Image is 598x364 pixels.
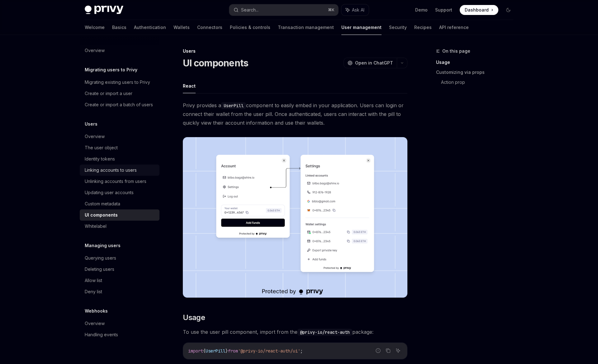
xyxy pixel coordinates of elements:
a: Allow list [80,275,159,286]
span: from [228,348,238,354]
a: Unlinking accounts from users [80,176,159,187]
span: '@privy-io/react-auth/ui' [238,348,300,354]
a: Linking accounts to users [80,165,159,176]
span: Open in ChatGPT [355,60,393,66]
span: { [203,348,206,354]
a: Custom metadata [80,198,159,209]
a: Updating user accounts [80,187,159,198]
a: Migrating existing users to Privy [80,77,159,88]
span: Usage [183,313,205,323]
div: Deleting users [85,266,114,273]
a: Authentication [134,20,166,35]
a: Basics [112,20,126,35]
h5: Migrating users to Privy [85,66,137,74]
button: React [183,79,196,93]
img: dark logo [85,6,123,14]
a: Wallets [173,20,190,35]
a: Transaction management [278,20,334,35]
div: Custom metadata [85,200,120,208]
div: Create or import a batch of users [85,101,153,108]
a: Connectors [197,20,222,35]
button: Copy the contents from the code block [384,347,392,355]
button: Toggle dark mode [503,5,513,15]
div: Identity tokens [85,155,115,163]
a: Demo [415,7,428,13]
div: Overview [85,47,105,54]
div: Whitelabel [85,223,107,230]
a: Security [389,20,407,35]
span: Dashboard [465,7,489,13]
span: UserPill [206,348,225,354]
a: User management [341,20,382,35]
div: Allow list [85,277,102,284]
div: Migrating existing users to Privy [85,79,150,86]
a: Querying users [80,252,159,264]
span: } [225,348,228,354]
a: Handling events [80,329,159,340]
a: Overview [80,131,159,142]
div: Search... [241,6,259,14]
div: UI components [85,211,118,219]
a: Action prop [441,77,518,87]
a: Customizing via props [436,67,518,77]
a: Policies & controls [230,20,270,35]
code: @privy-io/react-auth [297,329,352,336]
a: Recipes [414,20,432,35]
a: Welcome [85,20,105,35]
span: ⌘ K [328,7,335,12]
span: ; [300,348,303,354]
div: Handling events [85,331,118,338]
h5: Managing users [85,242,121,249]
div: Deny list [85,288,102,295]
div: The user object [85,144,118,151]
a: Whitelabel [80,221,159,232]
a: Identity tokens [80,153,159,165]
a: UI components [80,209,159,221]
a: Usage [436,57,518,67]
span: Ask AI [352,7,364,13]
img: images/Userpill2.png [183,137,407,298]
a: Create or import a batch of users [80,99,159,110]
a: API reference [439,20,469,35]
a: Overview [80,318,159,329]
div: Users [183,48,407,54]
h5: Users [85,120,97,128]
h5: Webhooks [85,307,108,315]
span: On this page [442,47,470,55]
div: Linking accounts to users [85,166,137,174]
a: Dashboard [460,5,498,15]
a: The user object [80,142,159,153]
code: UserPill [221,102,246,109]
a: Overview [80,45,159,56]
button: Ask AI [341,4,369,16]
a: Deleting users [80,264,159,275]
div: Overview [85,133,105,140]
div: Updating user accounts [85,189,134,196]
div: Create or import a user [85,90,132,97]
span: To use the user pill component, import from the package: [183,328,407,336]
a: Deny list [80,286,159,297]
div: Unlinking accounts from users [85,178,146,185]
a: Support [435,7,452,13]
button: Open in ChatGPT [344,58,397,68]
button: Report incorrect code [374,347,382,355]
button: Ask AI [394,347,402,355]
button: Search...⌘K [229,4,338,16]
a: Create or import a user [80,88,159,99]
h1: UI components [183,57,248,69]
div: Querying users [85,254,116,262]
span: Privy provides a component to easily embed in your application. Users can login or connect their ... [183,101,407,127]
span: import [188,348,203,354]
div: Overview [85,320,105,327]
